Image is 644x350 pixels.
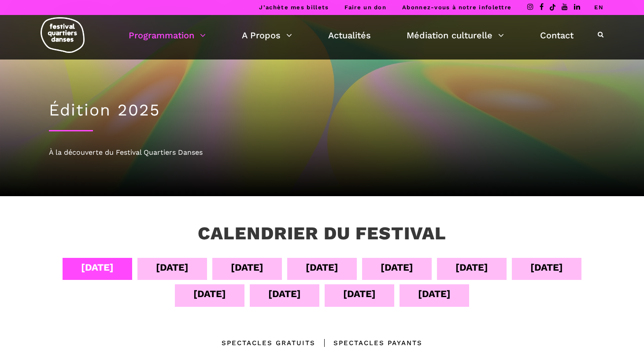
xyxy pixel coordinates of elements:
[402,4,511,11] a: Abonnez-vous à notre infolettre
[455,260,488,275] div: [DATE]
[129,28,206,43] a: Programmation
[156,260,189,275] div: [DATE]
[530,260,563,275] div: [DATE]
[540,28,574,43] a: Contact
[343,286,376,302] div: [DATE]
[198,223,446,245] h3: Calendrier du festival
[418,286,451,302] div: [DATE]
[315,338,422,348] div: Spectacles Payants
[41,17,85,53] img: logo-fqd-med
[193,286,226,302] div: [DATE]
[49,147,595,158] div: À la découverte du Festival Quartiers Danses
[242,28,292,43] a: A Propos
[231,260,263,275] div: [DATE]
[81,260,114,275] div: [DATE]
[407,28,504,43] a: Médiation culturelle
[381,260,413,275] div: [DATE]
[328,28,371,43] a: Actualités
[49,101,595,120] h1: Édition 2025
[306,260,338,275] div: [DATE]
[268,286,301,302] div: [DATE]
[344,4,386,11] a: Faire un don
[259,4,329,11] a: J’achète mes billets
[222,338,315,348] div: Spectacles gratuits
[594,4,603,11] a: EN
